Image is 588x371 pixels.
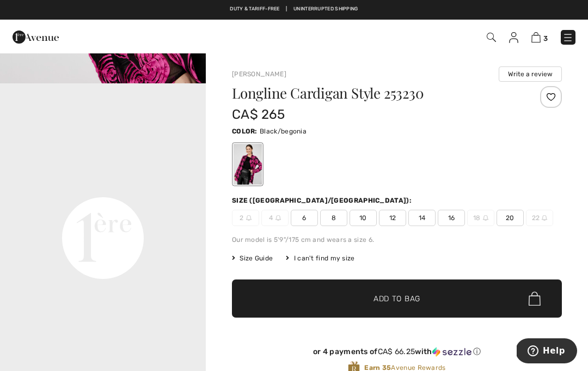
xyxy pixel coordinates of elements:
[232,127,258,135] span: Color:
[232,70,286,78] a: [PERSON_NAME]
[562,32,573,43] img: Menu
[350,210,377,226] span: 10
[232,235,562,245] div: Our model is 5'9"/175 cm and wears a size 6.
[232,86,507,100] h1: Longline Cardigan Style 253230
[261,210,289,226] span: 4
[483,215,488,221] img: ring-m.svg
[13,31,59,41] a: 1ère Avenue
[232,253,273,263] span: Size Guide
[379,210,406,226] span: 12
[517,338,577,366] iframe: Opens a widget where you can find more information
[408,210,436,226] span: 14
[543,34,548,42] span: 3
[232,279,562,318] button: Add to Bag
[497,210,524,226] span: 20
[526,210,553,226] span: 22
[487,33,496,42] img: Search
[531,31,548,44] a: 3
[232,347,562,357] div: or 4 payments of with
[320,210,347,226] span: 8
[499,66,562,82] button: Write a review
[378,347,415,356] span: CA$ 66.25
[531,32,541,42] img: Shopping Bag
[275,215,281,221] img: ring-m.svg
[291,210,318,226] span: 6
[232,107,285,122] span: CA$ 265
[13,26,59,48] img: 1ère Avenue
[529,291,541,306] img: Bag.svg
[467,210,494,226] span: 18
[432,347,471,357] img: Sezzle
[286,253,354,263] div: I can't find my size
[542,215,547,221] img: ring-m.svg
[232,196,414,205] div: Size ([GEOGRAPHIC_DATA]/[GEOGRAPHIC_DATA]):
[234,144,262,185] div: Black/begonia
[373,293,420,305] span: Add to Bag
[232,210,259,226] span: 2
[260,127,307,135] span: Black/begonia
[438,210,465,226] span: 16
[509,32,518,43] img: My Info
[232,347,562,361] div: or 4 payments ofCA$ 66.25withSezzle Click to learn more about Sezzle
[246,215,252,221] img: ring-m.svg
